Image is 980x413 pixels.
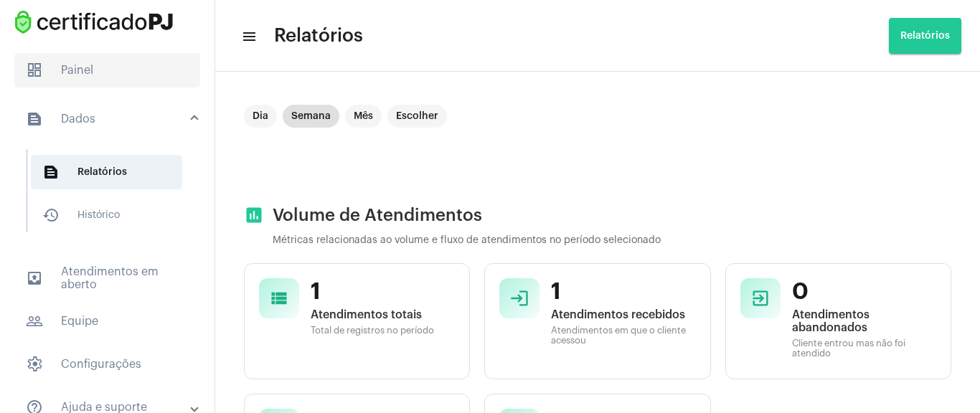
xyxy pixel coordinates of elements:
[750,288,771,308] mat-icon: exit_to_app
[551,326,695,346] span: Atendimentos em que o cliente acessou
[551,308,695,321] span: Atendimentos recebidos
[311,308,455,321] span: Atendimentos totais
[792,308,936,334] span: Atendimentos abandonados
[26,356,43,373] span: sidenav icon
[11,7,176,37] img: fba4626d-73b5-6c3e-879c-9397d3eee438.png
[31,155,182,189] span: Relatórios
[792,278,936,305] span: 0
[14,347,200,381] span: Configurações
[26,313,43,330] mat-icon: sidenav icon
[269,288,289,308] mat-icon: view_list
[273,235,951,246] p: Métricas relacionadas ao volume e fluxo de atendimentos no período selecionado
[9,96,215,142] mat-expansion-panel-header: sidenav iconDados
[26,270,43,287] mat-icon: sidenav icon
[792,338,936,359] span: Cliente entrou mas não foi atendido
[244,205,951,225] h2: Volume de Atendimentos
[283,105,339,128] mat-chip: Semana
[14,53,200,87] span: Painel
[42,206,60,224] mat-icon: sidenav icon
[509,288,529,308] mat-icon: login
[31,198,182,232] span: Histórico
[9,142,215,252] div: sidenav iconDados
[311,278,455,305] span: 1
[241,28,255,45] mat-icon: sidenav icon
[345,105,382,128] mat-chip: Mês
[244,105,277,128] mat-chip: Dia
[42,163,60,181] mat-icon: sidenav icon
[26,110,43,128] mat-icon: sidenav icon
[244,205,264,225] mat-icon: assessment
[387,105,447,128] mat-chip: Escolher
[889,18,961,54] button: Relatórios
[551,278,695,305] span: 1
[14,261,200,295] span: Atendimentos em aberto
[311,326,455,336] span: Total de registros no período
[274,24,363,47] span: Relatórios
[14,304,200,338] span: Equipe
[26,62,43,79] span: sidenav icon
[900,31,950,41] span: Relatórios
[26,110,192,128] mat-panel-title: Dados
